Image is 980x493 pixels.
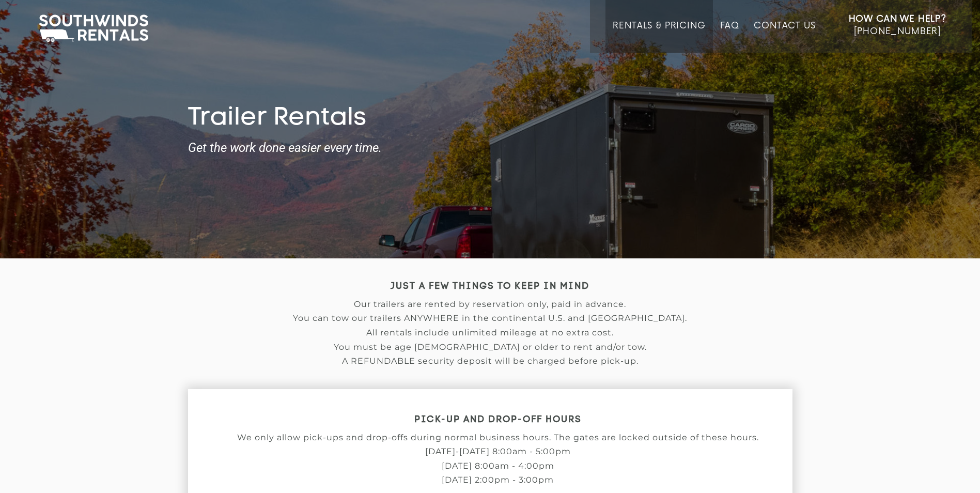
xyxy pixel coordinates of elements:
[188,343,792,352] p: You must be age [DEMOGRAPHIC_DATA] or older to rent and/or tow.
[720,21,740,53] a: FAQ
[414,415,582,424] strong: PICK-UP AND DROP-OFF HOURS
[188,328,792,337] p: All rentals include unlimited mileage at no extra cost.
[188,447,808,456] p: [DATE]-[DATE] 8:00am - 5:00pm
[854,26,941,37] span: [PHONE_NUMBER]
[613,21,705,53] a: Rentals & Pricing
[849,13,946,45] a: How Can We Help? [PHONE_NUMBER]
[188,104,792,134] h1: Trailer Rentals
[34,12,153,44] img: Southwinds Rentals Logo
[188,475,808,485] p: [DATE] 2:00pm - 3:00pm
[188,314,792,323] p: You can tow our trailers ANYWHERE in the continental U.S. and [GEOGRAPHIC_DATA].
[754,21,815,53] a: Contact Us
[849,14,946,24] strong: How Can We Help?
[188,357,792,366] p: A REFUNDABLE security deposit will be charged before pick-up.
[391,282,589,291] strong: JUST A FEW THINGS TO KEEP IN MIND
[188,461,808,471] p: [DATE] 8:00am - 4:00pm
[188,300,792,309] p: Our trailers are rented by reservation only, paid in advance.
[188,433,808,442] p: We only allow pick-ups and drop-offs during normal business hours. The gates are locked outside o...
[188,141,792,155] strong: Get the work done easier every time.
